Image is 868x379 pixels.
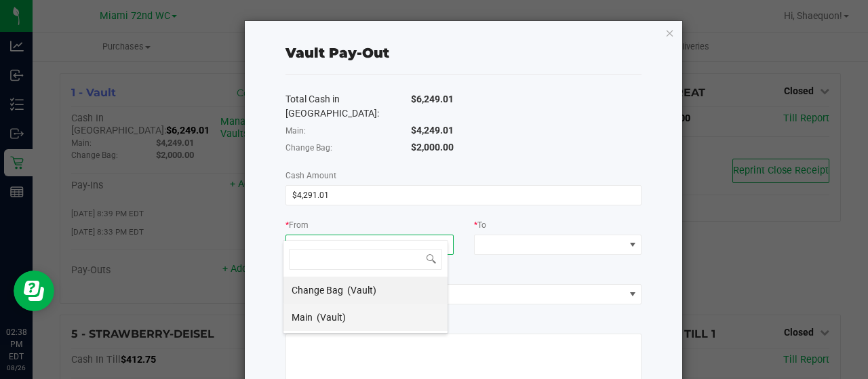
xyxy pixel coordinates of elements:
[285,126,306,136] span: Main:
[411,142,454,153] span: $2,000.00
[411,125,454,136] span: $4,249.01
[285,219,309,231] label: From
[285,171,336,180] span: Cash Amount
[285,143,332,153] span: Change Bag:
[292,312,313,323] span: Main
[14,271,54,311] iframe: Resource center
[317,312,346,323] span: (Vault)
[474,219,486,231] label: To
[347,285,376,296] span: (Vault)
[411,94,454,104] span: $6,249.01
[292,285,343,296] span: Change Bag
[285,94,379,119] span: Total Cash in [GEOGRAPHIC_DATA]:
[285,43,389,63] div: Vault Pay-Out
